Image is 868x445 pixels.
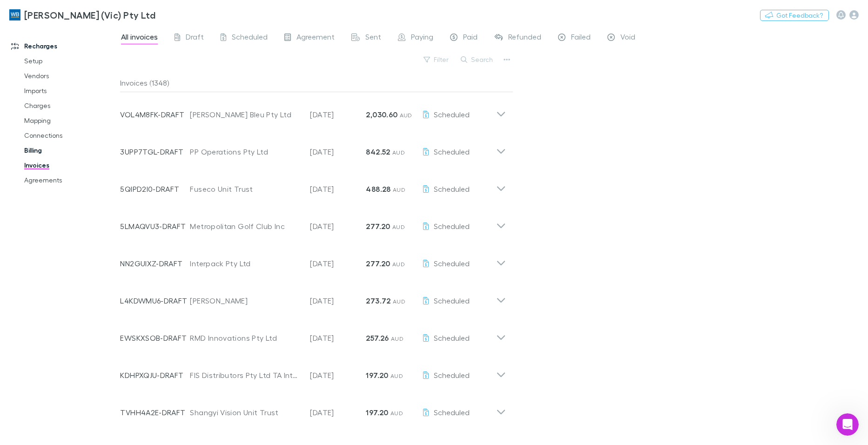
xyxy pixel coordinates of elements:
[113,92,513,129] div: VOL4M8FK-DRAFT[PERSON_NAME] Bleu Pty Ltd[DATE]2,030.60 AUDScheduled
[366,296,390,305] strong: 273.72
[508,32,541,44] span: Refunded
[97,156,123,166] div: • [DATE]
[9,9,20,20] img: William Buck (Vic) Pty Ltd's Logo
[19,133,167,143] div: Recent message
[20,314,41,320] span: Home
[390,410,403,417] span: AUD
[120,221,190,232] p: 5LMAQVU3-DRAFT
[113,278,513,316] div: L4KDWMU6-DRAFT[PERSON_NAME][DATE]273.72 AUDScheduled
[760,10,829,21] button: Got Feedback?
[190,109,301,120] div: [PERSON_NAME] Bleu Pty Ltd
[419,54,454,65] button: Filter
[190,332,301,344] div: RMD Innovations Pty Ltd
[310,258,366,269] p: [DATE]
[366,110,397,119] strong: 2,030.60
[186,32,204,44] span: Draft
[15,158,125,173] a: Invoices
[124,290,186,328] button: Help
[19,187,156,196] div: Ask a question
[10,139,176,174] div: Profile image for Alex👍[PERSON_NAME]•[DATE]
[24,9,155,20] h3: [PERSON_NAME] (Vic) Pty Ltd
[463,32,478,44] span: Paid
[434,371,470,379] span: Scheduled
[190,407,301,418] div: Shangyi Vision Unit Trust
[571,32,591,44] span: Failed
[310,146,366,157] p: [DATE]
[190,370,301,381] div: FIS Distributors Pty Ltd TA IntaFloors [GEOGRAPHIC_DATA] ([GEOGRAPHIC_DATA])
[120,407,190,418] p: TVHH4A2E-DRAFT
[366,333,389,343] strong: 257.26
[434,147,470,156] span: Scheduled
[434,296,470,305] span: Scheduled
[310,221,366,232] p: [DATE]
[456,54,498,65] button: Search
[113,241,513,278] div: NN2GUIXZ-DRAFTInterpack Pty Ltd[DATE]277.20 AUDScheduled
[160,15,177,32] div: Close
[366,184,390,194] strong: 488.28
[113,316,513,353] div: EWSKXSOB-DRAFTRMD Innovations Pty Ltd[DATE]257.26 AUDScheduled
[392,223,405,230] span: AUD
[120,109,190,120] p: VOL4M8FK-DRAFT
[393,298,405,305] span: AUD
[366,408,388,417] strong: 197.20
[120,258,190,269] p: NN2GUIXZ-DRAFT
[310,407,366,418] p: [DATE]
[310,370,366,381] p: [DATE]
[310,183,366,195] p: [DATE]
[120,183,190,195] p: 5QIPD2I0-DRAFT
[120,146,190,157] p: 3UPP7TGL-DRAFT
[4,4,161,26] a: [PERSON_NAME] (Vic) Pty Ltd
[434,184,470,193] span: Scheduled
[190,146,301,157] div: PP Operations Pty Ltd
[393,186,405,193] span: AUD
[19,66,168,98] p: Hi [PERSON_NAME] 👋
[434,110,470,119] span: Scheduled
[15,54,125,68] a: Setup
[113,129,513,167] div: 3UPP7TGL-DRAFTPP Operations Pty Ltd[DATE]842.52 AUDScheduled
[434,259,470,268] span: Scheduled
[121,32,158,44] span: All invoices
[434,408,470,417] span: Scheduled
[9,125,177,174] div: Recent messageProfile image for Alex👍[PERSON_NAME]•[DATE]
[366,147,390,156] strong: 842.52
[15,68,125,83] a: Vendors
[15,83,125,98] a: Imports
[190,183,301,195] div: Fuseco Unit Trust
[15,143,125,158] a: Billing
[15,173,125,188] a: Agreements
[190,258,301,269] div: Interpack Pty Ltd
[365,32,381,44] span: Sent
[62,290,124,328] button: Messages
[120,370,190,381] p: KDHPXQJU-DRAFT
[366,222,390,231] strong: 277.20
[41,148,49,155] span: 👍
[120,332,190,344] p: EWSKXSOB-DRAFT
[148,314,162,320] span: Help
[392,149,405,156] span: AUD
[190,295,301,306] div: [PERSON_NAME]
[9,179,177,204] div: Ask a question
[310,109,366,120] p: [DATE]
[232,32,268,44] span: Scheduled
[366,371,388,380] strong: 197.20
[19,15,37,34] div: Profile image for Alex
[113,167,513,204] div: 5QIPD2I0-DRAFTFuseco Unit Trust[DATE]488.28 AUDScheduled
[120,295,190,306] p: L4KDWMU6-DRAFT
[113,390,513,427] div: TVHH4A2E-DRAFTShangyi Vision Unit Trust[DATE]197.20 AUDScheduled
[41,156,95,166] div: [PERSON_NAME]
[296,32,335,44] span: Agreement
[400,112,412,119] span: AUD
[366,259,390,268] strong: 277.20
[15,128,125,143] a: Connections
[19,98,168,114] p: How can we help?
[620,32,635,44] span: Void
[113,353,513,390] div: KDHPXQJU-DRAFTFIS Distributors Pty Ltd TA IntaFloors [GEOGRAPHIC_DATA] ([GEOGRAPHIC_DATA])[DATE]1...
[19,147,38,166] div: Profile image for Alex
[15,113,125,128] a: Mapping
[434,222,470,230] span: Scheduled
[310,332,366,344] p: [DATE]
[390,372,403,379] span: AUD
[836,413,859,436] iframe: Intercom live chat
[77,314,109,320] span: Messages
[190,221,301,232] div: Metropolitan Golf Club Inc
